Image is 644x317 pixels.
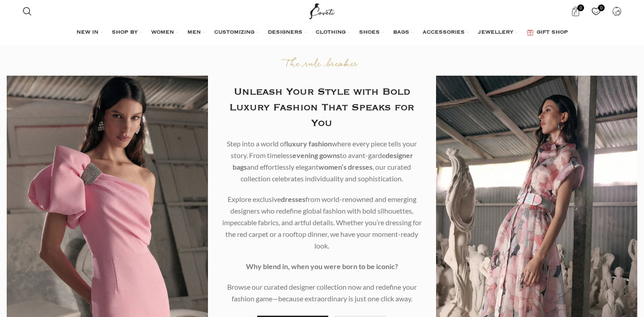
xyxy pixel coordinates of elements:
[359,24,384,42] a: SHOES
[286,139,332,148] b: luxury fashion
[187,29,201,36] span: MEN
[587,2,605,20] a: 0
[577,4,584,11] span: 0
[221,138,423,184] p: Step into a world of where every piece tells your story. From timeless to avant-garde and effortl...
[151,29,174,36] span: WOMEN
[221,84,423,131] h2: Unleash Your Style with Bold Luxury Fashion That Speaks for You
[527,30,534,35] img: GiftBag
[187,24,205,42] a: MEN
[112,29,138,36] span: SHOP BY
[587,2,605,20] div: My Wishlist
[214,29,254,36] span: CUSTOMIZING
[221,281,423,304] p: Browse our curated designer collection now and redefine your fashion game—because extraordinary i...
[18,2,36,20] a: Search
[318,163,373,171] b: women’s dresses
[316,24,350,42] a: CLOTHING
[393,24,414,42] a: BAGS
[537,29,568,36] span: GIFT SHOP
[478,29,513,36] span: JEWELLERY
[359,29,380,36] span: SHOES
[292,151,340,159] b: evening gowns
[268,24,307,42] a: DESIGNERS
[76,24,103,42] a: NEW IN
[18,24,626,42] div: Main navigation
[112,24,142,42] a: SHOP BY
[566,2,585,20] a: 0
[307,7,337,14] a: Site logo
[423,29,465,36] span: ACCESSORIES
[221,193,423,252] p: Explore exclusive from world-renowned and emerging designers who redefine global fashion with bol...
[76,29,98,36] span: NEW IN
[281,195,305,203] b: dresses
[527,24,568,42] a: GIFT SHOP
[478,24,518,42] a: JEWELLERY
[598,4,605,11] span: 0
[316,29,346,36] span: CLOTHING
[221,58,423,71] p: The rule breaker
[151,24,178,42] a: WOMEN
[393,29,409,36] span: BAGS
[268,29,302,36] span: DESIGNERS
[423,24,469,42] a: ACCESSORIES
[246,262,398,270] strong: Why blend in, when you were born to be iconic?
[214,24,259,42] a: CUSTOMIZING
